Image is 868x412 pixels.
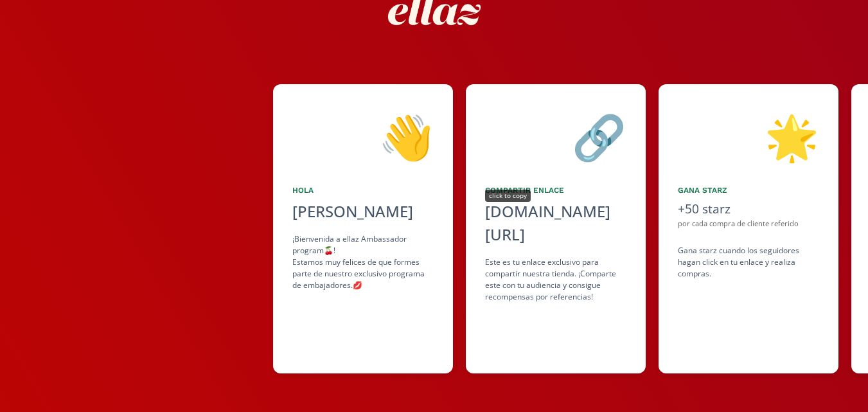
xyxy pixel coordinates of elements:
[678,219,819,229] div: por cada compra de cliente referido
[292,200,434,223] div: [PERSON_NAME]
[292,103,434,169] div: 👋
[485,184,626,196] div: Compartir Enlace
[292,184,434,196] div: Hola
[485,103,626,169] div: 🔗
[678,200,819,219] div: +50 starz
[485,200,626,246] div: [DOMAIN_NAME][URL]
[485,190,531,202] div: click to copy
[678,184,819,196] div: Gana starz
[678,245,819,280] div: Gana starz cuando los seguidores hagan click en tu enlace y realiza compras .
[678,103,819,169] div: 🌟
[485,256,626,303] div: Este es tu enlace exclusivo para compartir nuestra tienda. ¡Comparte este con tu audiencia y cons...
[292,233,434,291] div: ¡Bienvenida a ellaz Ambassador program🍒! Estamos muy felices de que formes parte de nuestro exclu...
